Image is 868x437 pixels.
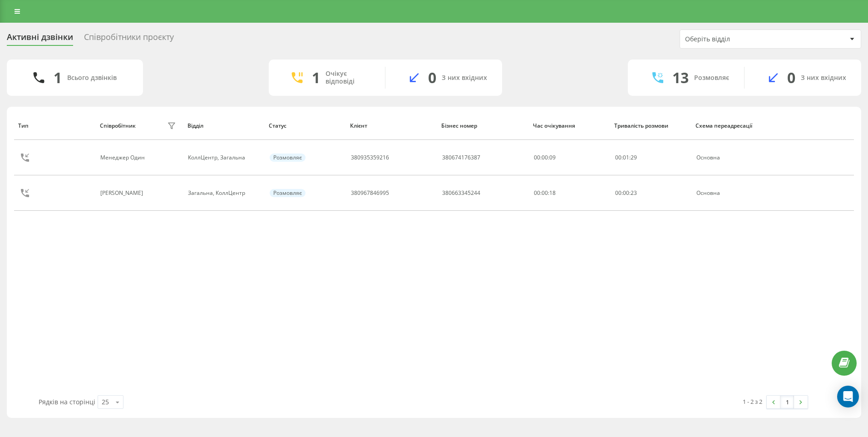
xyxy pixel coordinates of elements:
div: 0 [428,69,436,86]
div: Очікує відповіді [325,70,371,85]
div: Співробітник [100,123,136,129]
div: Тип [18,123,91,129]
div: З них вхідних [442,74,487,82]
div: Всього дзвінків [67,74,117,82]
div: Клієнт [350,123,433,129]
div: 1 [312,69,320,86]
div: Час очікування [533,123,606,129]
div: Активні дзвінки [7,32,73,46]
div: Схема переадресації [695,123,768,129]
div: Основна [696,154,768,161]
div: Розмовляє [270,189,306,197]
a: 1 [780,396,794,408]
div: Основна [696,190,768,196]
div: 13 [672,69,689,86]
div: : : [615,190,637,196]
span: 00 [615,189,621,197]
div: Оберіть відділ [685,35,794,43]
div: 0 [787,69,795,86]
div: Розмовляє [694,74,729,82]
div: 1 [54,69,62,86]
div: 00:00:18 [534,190,605,196]
div: Розмовляє [270,154,306,162]
span: 23 [631,189,637,197]
div: 1 - 2 з 2 [743,397,762,406]
div: КоллЦентр, Загальна [188,154,259,161]
div: Співробітники проєкту [84,32,174,46]
div: 25 [102,397,109,407]
span: 29 [631,154,637,161]
div: Тривалість розмови [614,123,687,129]
div: Open Intercom Messenger [837,386,859,407]
div: : : [615,154,637,161]
span: 01 [623,154,629,161]
span: 00 [615,154,621,161]
div: 380935359216 [351,154,389,161]
div: Статус [269,123,341,129]
div: 380674176387 [442,154,480,161]
span: Рядків на сторінці [39,397,95,406]
div: З них вхідних [801,74,846,82]
div: 380663345244 [442,190,480,196]
div: Відділ [187,123,260,129]
div: [PERSON_NAME] [100,190,145,196]
div: 00:00:09 [534,154,605,161]
div: Загальна, КоллЦентр [188,190,259,196]
div: Бізнес номер [441,123,524,129]
div: 380967846995 [351,190,389,196]
div: Менеджер Один [100,154,147,161]
span: 00 [623,189,629,197]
